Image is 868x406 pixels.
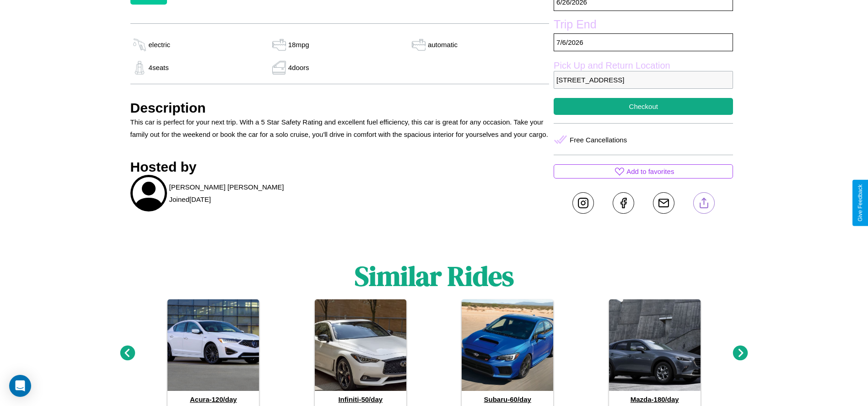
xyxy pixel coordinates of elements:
[130,159,550,175] h3: Hosted by
[554,18,733,33] label: Trip End
[626,165,674,178] p: Add to favorites
[169,181,284,193] p: [PERSON_NAME] [PERSON_NAME]
[149,38,171,51] p: electric
[9,375,31,397] div: Open Intercom Messenger
[355,257,514,295] h1: Similar Rides
[288,61,309,74] p: 4 doors
[554,98,733,115] button: Checkout
[288,38,309,51] p: 18 mpg
[857,184,863,222] div: Give Feedback
[410,38,428,52] img: gas
[270,38,288,52] img: gas
[554,164,733,179] button: Add to favorites
[428,38,458,51] p: automatic
[130,61,149,75] img: gas
[270,61,288,75] img: gas
[130,38,149,52] img: gas
[554,71,733,89] p: [STREET_ADDRESS]
[149,61,169,74] p: 4 seats
[130,100,550,116] h3: Description
[169,193,211,206] p: Joined [DATE]
[554,60,733,71] label: Pick Up and Return Location
[570,134,627,146] p: Free Cancellations
[130,116,550,141] p: This car is perfect for your next trip. With a 5 Star Safety Rating and excellent fuel efficiency...
[554,33,733,51] p: 7 / 6 / 2026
